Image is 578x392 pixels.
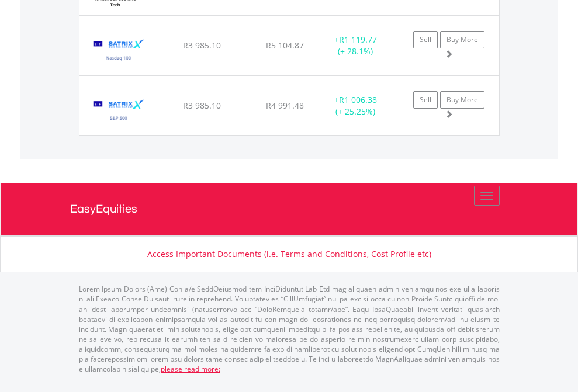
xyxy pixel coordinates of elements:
[85,91,153,132] img: TFSA.STX500.png
[319,94,392,117] div: + (+ 25.25%)
[266,40,304,51] span: R5 104.87
[413,91,438,109] a: Sell
[183,100,221,111] span: R3 985.10
[79,284,500,374] p: Lorem Ipsum Dolors (Ame) Con a/e SeddOeiusmod tem InciDiduntut Lab Etd mag aliquaen admin veniamq...
[70,183,508,235] a: EasyEquities
[413,31,438,48] a: Sell
[183,40,221,51] span: R3 985.10
[319,34,392,57] div: + (+ 28.1%)
[339,94,377,105] span: R1 006.38
[440,91,484,109] a: Buy More
[339,34,377,45] span: R1 119.77
[147,248,431,259] a: Access Important Documents (i.e. Terms and Conditions, Cost Profile etc)
[85,30,153,72] img: TFSA.STXNDQ.png
[440,31,484,48] a: Buy More
[161,364,220,374] a: please read more:
[266,100,304,111] span: R4 991.48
